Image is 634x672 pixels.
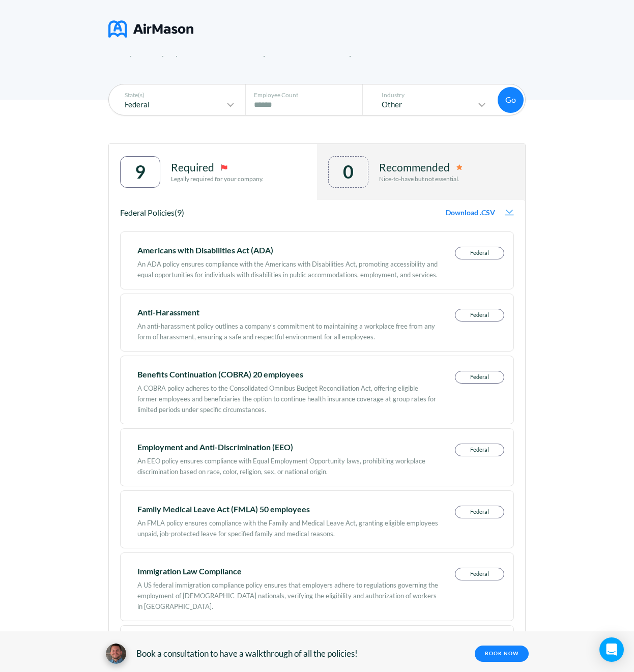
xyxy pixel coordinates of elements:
div: Immigration Law Compliance [137,568,438,575]
p: Industry [371,92,488,99]
p: Federal [455,506,504,518]
div: Open Intercom Messenger [599,637,624,662]
div: Benefits Continuation (COBRA) 20 employees [137,371,438,378]
p: Nice-to-have but not essential. [379,176,463,183]
p: Employee Count [254,92,360,99]
div: An EEO policy ensures compliance with Equal Employment Opportunity laws, prohibiting workplace di... [137,451,438,477]
span: (9) [175,208,184,217]
div: Americans with Disabilities Act (ADA) [137,247,438,254]
a: BOOK NOW [475,646,529,662]
div: 0 [343,161,354,182]
img: avatar [106,644,126,664]
p: Federal [455,371,504,383]
p: Enter your company details below to see [108,37,526,100]
span: Federal Policies [120,208,175,217]
p: Federal [455,444,504,456]
img: download-icon [505,210,514,216]
div: An anti-harassment policy outlines a company's commitment to maintaining a workplace free from an... [137,316,438,342]
div: A COBRA policy adheres to the Consolidated Omnibus Budget Reconciliation Act, offering eligible f... [137,378,438,415]
img: required-icon [221,164,227,171]
div: Family Medical Leave Act (FMLA) 50 employees [137,506,438,513]
p: Federal [455,247,504,259]
p: Federal [114,100,224,109]
p: State(s) [114,92,237,99]
span: Book a consultation to have a walkthrough of all the policies! [136,649,358,659]
img: logo [108,16,193,42]
div: An ADA policy ensures compliance with the Americans with Disabilities Act, promoting accessibilit... [137,254,438,280]
p: Federal [455,568,504,580]
p: Required [171,161,214,173]
p: Legally required for your company. [171,176,264,183]
p: Federal [455,309,504,321]
button: Go [498,87,524,113]
p: Recommended [379,161,450,173]
div: A US federal immigration compliance policy ensures that employers adhere to regulations governing... [137,575,438,612]
span: Download .CSV [446,209,495,217]
p: Other [371,100,476,109]
div: Employment and Anti-Discrimination (EEO) [137,444,438,451]
div: An FMLA policy ensures compliance with the Family and Medical Leave Act, granting eligible employ... [137,513,438,539]
img: remmended-icon [456,164,463,170]
div: 9 [135,161,146,182]
div: Anti-Harassment [137,309,438,316]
